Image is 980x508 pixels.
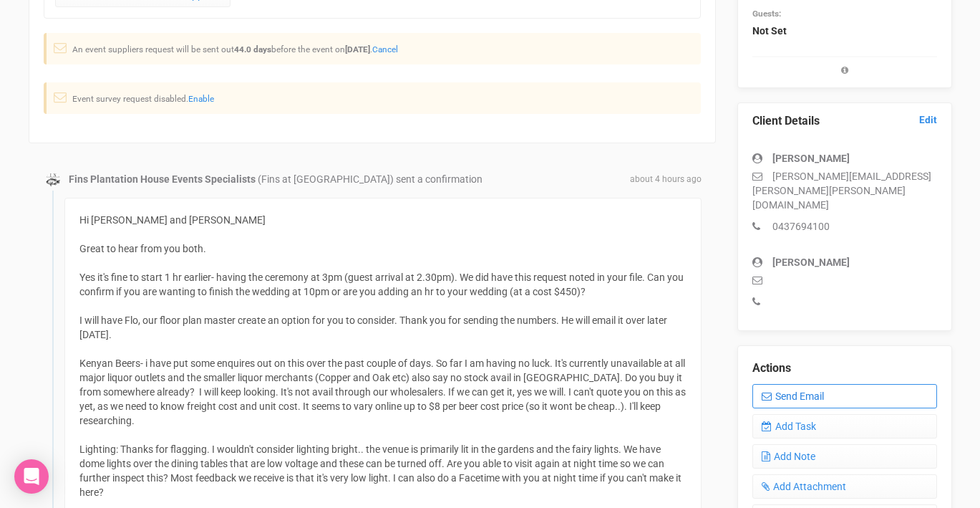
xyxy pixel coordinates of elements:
small: Event survey request disabled. [72,94,214,104]
p: [PERSON_NAME][EMAIL_ADDRESS][PERSON_NAME][PERSON_NAME][DOMAIN_NAME] [752,169,937,212]
legend: Client Details [752,113,937,130]
p: 0437694100 [752,219,937,234]
span: (Fins at [GEOGRAPHIC_DATA]) sent a confirmation [258,173,482,185]
legend: Actions [752,360,937,377]
strong: Fins Plantation House Events Specialists [69,173,256,185]
div: Open Intercom Messenger [14,459,49,494]
span: about 4 hours ago [630,173,702,186]
a: Send Email [752,384,937,408]
a: Enable [188,94,214,104]
a: Add Note [752,444,937,469]
a: Add Task [752,414,937,438]
strong: 44.0 days [234,44,271,54]
strong: [PERSON_NAME] [772,153,850,164]
small: Guests: [752,9,781,19]
strong: [DATE] [345,44,370,54]
a: Cancel [372,44,398,54]
strong: [PERSON_NAME] [772,257,850,268]
a: Edit [919,113,937,127]
small: An event suppliers request will be sent out before the event on . [72,44,398,54]
strong: Not Set [752,25,787,37]
span: I will have Flo, our floor plan master create an option for you to consider. Thank you for sendin... [79,315,667,340]
span: Kenyan Beers- i have put some enquires out on this over the past couple of days. So far I am havi... [79,358,686,426]
img: data [46,173,60,187]
a: Add Attachment [752,474,937,499]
